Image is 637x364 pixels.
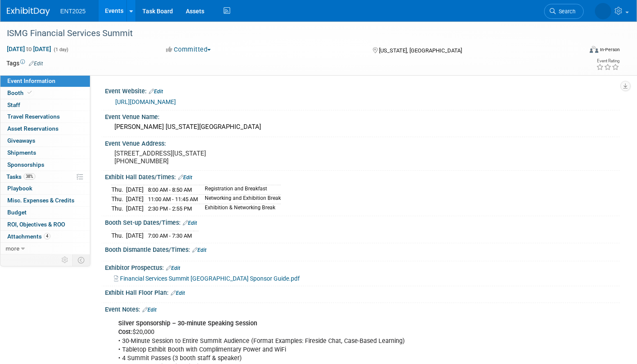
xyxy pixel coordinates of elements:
span: Financial Services Summit [GEOGRAPHIC_DATA] Sponsor Guide.pdf [120,275,300,282]
span: (1 day) [53,47,68,52]
span: 11:00 AM - 11:45 AM [148,196,198,202]
span: 38% [24,173,35,180]
td: [DATE] [126,185,144,195]
span: Playbook [7,185,32,192]
b: Silver Sponsorship – 30-minute Speaking Session [118,320,257,327]
div: Booth Dismantle Dates/Times: [105,243,620,254]
a: Travel Reservations [0,111,90,122]
a: Edit [29,61,43,67]
span: Event Information [7,77,55,84]
a: Giveaways [0,135,90,147]
div: Event Rating [596,59,619,63]
span: Booth [7,89,34,96]
button: Committed [163,45,214,54]
span: Search [556,8,575,15]
td: Tags [6,59,43,67]
span: Giveaways [7,137,35,144]
span: to [25,46,33,52]
a: Misc. Expenses & Credits [0,195,90,206]
img: Format-Inperson.png [590,46,598,53]
pre: [STREET_ADDRESS][US_STATE] [PHONE_NUMBER] [114,150,310,165]
span: Staff [7,101,20,108]
a: Booth [0,87,90,99]
div: [PERSON_NAME] [US_STATE][GEOGRAPHIC_DATA] [111,120,613,134]
span: 2:30 PM - 2:55 PM [148,205,192,212]
div: Event Format [528,45,620,58]
td: [DATE] [126,195,144,204]
a: Sponsorships [0,159,90,171]
a: Financial Services Summit [GEOGRAPHIC_DATA] Sponsor Guide.pdf [114,275,300,282]
a: Edit [178,174,192,180]
td: Toggle Event Tabs [73,254,90,266]
a: Search [544,4,584,19]
span: Sponsorships [7,161,44,168]
a: Edit [149,89,163,95]
a: Tasks38% [0,171,90,183]
td: Thu. [111,195,126,204]
div: Exhibit Hall Dates/Times: [105,171,620,182]
span: Asset Reservations [7,125,58,132]
span: Travel Reservations [7,113,60,120]
div: ISMG Financial Services Summit [4,26,568,41]
span: Misc. Expenses & Credits [7,197,74,204]
span: more [6,245,19,252]
a: ROI, Objectives & ROO [0,219,90,230]
div: Booth Set-up Dates/Times: [105,216,620,227]
div: Event Notes: [105,303,620,314]
td: Personalize Event Tab Strip [58,254,73,266]
td: Networking and Exhibition Break [200,195,281,204]
div: Event Venue Address: [105,137,620,148]
td: [DATE] [126,231,144,240]
span: ROI, Objectives & ROO [7,221,65,228]
a: Asset Reservations [0,123,90,135]
td: [DATE] [126,204,144,213]
div: Exhibitor Prospectus: [105,261,620,272]
b: Cost: [118,328,132,336]
td: Exhibition & Networking Break [200,204,281,213]
a: Edit [192,247,206,253]
a: Staff [0,99,90,111]
a: Playbook [0,183,90,194]
td: Registration and Breakfast [200,185,281,195]
a: Edit [171,290,185,296]
span: Shipments [7,149,36,156]
div: In-Person [600,46,620,53]
a: [URL][DOMAIN_NAME] [115,98,176,105]
span: [US_STATE], [GEOGRAPHIC_DATA] [379,47,462,54]
div: Event Website: [105,85,620,96]
span: Budget [7,209,27,216]
td: Thu. [111,231,126,240]
a: Attachments4 [0,231,90,242]
span: Tasks [6,173,35,180]
td: Thu. [111,204,126,213]
span: Attachments [7,233,50,240]
span: [DATE] [DATE] [6,45,52,53]
span: ENT2025 [60,8,86,15]
a: more [0,243,90,254]
a: Edit [183,220,197,226]
i: Booth reservation complete [28,90,32,95]
a: Edit [142,307,157,313]
div: Event Venue Name: [105,110,620,121]
img: Rose Bodin [595,3,611,19]
span: 7:00 AM - 7:30 AM [148,232,192,239]
a: Budget [0,207,90,218]
a: Edit [166,265,180,271]
a: Shipments [0,147,90,159]
img: ExhibitDay [7,7,50,16]
td: Thu. [111,185,126,195]
span: 4 [44,233,50,239]
span: 8:00 AM - 8:50 AM [148,187,192,193]
div: Exhibit Hall Floor Plan: [105,286,620,297]
a: Event Information [0,75,90,87]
